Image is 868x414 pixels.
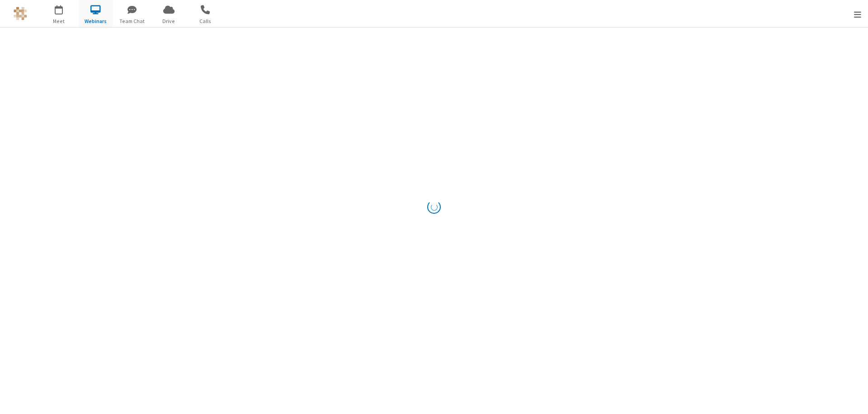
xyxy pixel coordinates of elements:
[115,17,149,25] span: Team Chat
[14,7,27,20] img: QA Selenium DO NOT DELETE OR CHANGE
[79,17,113,25] span: Webinars
[42,17,76,25] span: Meet
[189,17,222,25] span: Calls
[152,17,186,25] span: Drive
